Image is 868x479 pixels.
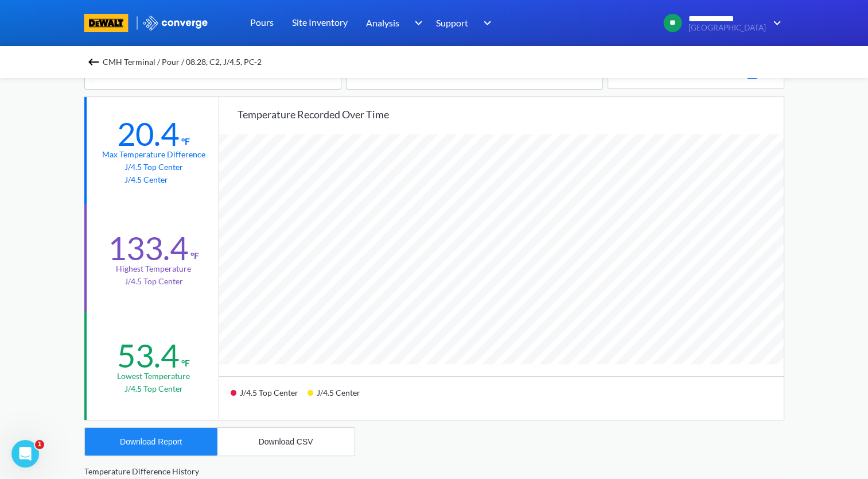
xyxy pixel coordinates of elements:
iframe: Intercom live chat [11,440,39,468]
button: Download CSV [217,428,355,455]
p: J/4.5 Center [124,173,183,186]
div: Temperature recorded over time [238,106,784,122]
div: Max temperature difference [102,148,205,161]
div: Temperature Difference History [84,465,784,478]
img: branding logo [84,14,129,32]
span: CMH Terminal / Pour / 08.28, C2, J/4.5, PC-2 [103,54,262,70]
div: J/4.5 Center [308,384,369,411]
div: 53.4 [117,336,179,375]
div: J/4.5 Top Center [231,384,308,411]
div: 133.4 [108,229,188,268]
img: downArrow.svg [766,16,784,30]
p: J/4.5 Top Center [124,161,183,173]
div: Download CSV [259,437,313,446]
img: logo_ewhite.svg [142,16,209,30]
div: Highest temperature [116,262,191,275]
span: Analysis [366,16,399,30]
div: 20.4 [117,114,179,153]
div: Lowest temperature [117,370,190,383]
span: [GEOGRAPHIC_DATA] [688,24,766,32]
img: downArrow.svg [476,16,495,30]
button: Download Report [85,428,217,455]
span: 1 [35,440,44,449]
p: J/4.5 Top Center [124,275,183,288]
p: J/4.5 Top Center [124,383,183,395]
div: Download Report [120,437,182,446]
img: downArrow.svg [407,16,426,30]
span: Support [436,16,468,30]
a: branding logo [84,14,142,32]
img: backspace.svg [87,55,100,69]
